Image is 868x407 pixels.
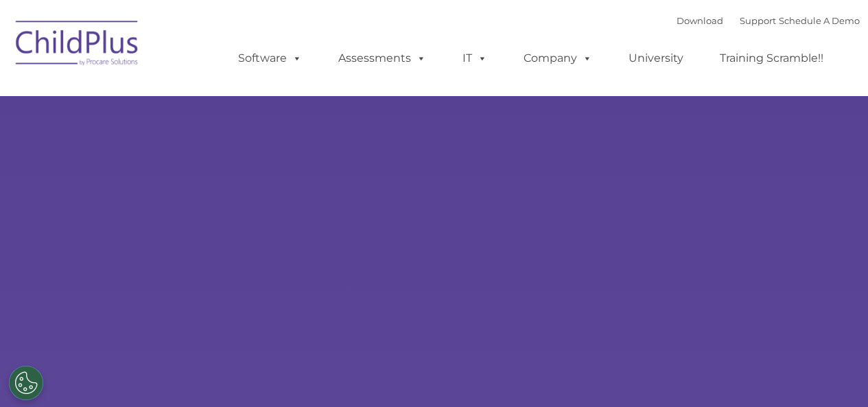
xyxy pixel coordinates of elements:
a: Schedule A Demo [779,15,860,26]
img: ChildPlus by Procare Solutions [9,11,146,80]
a: Download [677,15,723,26]
a: Training Scramble!! [706,45,837,72]
a: Company [510,45,606,72]
a: Assessments [325,45,440,72]
font: | [677,15,860,26]
a: University [615,45,697,72]
a: Software [224,45,316,72]
button: Cookies Settings [9,366,43,400]
a: Support [740,15,776,26]
a: IT [449,45,501,72]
